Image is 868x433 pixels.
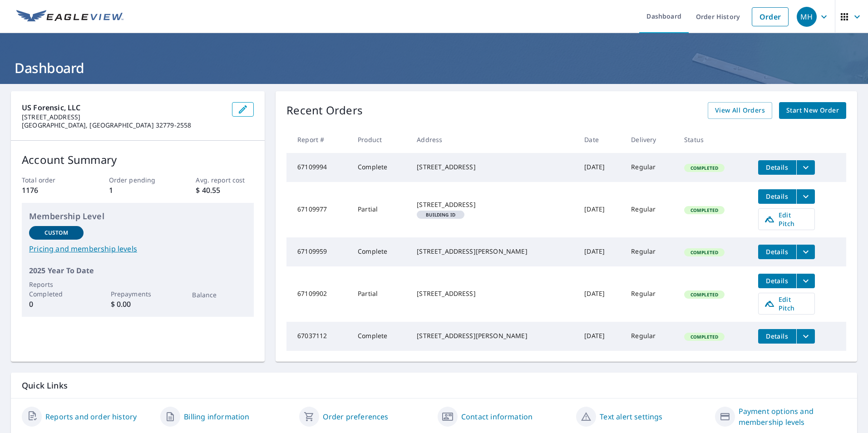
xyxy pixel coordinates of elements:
p: Total order [22,175,80,185]
button: filesDropdownBtn-67109994 [796,160,815,175]
a: Contact information [461,411,533,422]
p: Recent Orders [286,102,363,119]
p: Reports Completed [29,280,84,299]
button: filesDropdownBtn-67109977 [796,189,815,204]
a: Start New Order [779,102,846,119]
a: Edit Pitch [758,293,815,315]
p: US Forensic, LLC [22,102,225,113]
th: Report # [286,126,350,153]
td: Regular [624,237,677,266]
th: Status [677,126,751,153]
p: 0 [29,299,84,310]
th: Date [577,126,624,153]
span: Completed [685,165,724,171]
td: [DATE] [577,153,624,182]
div: [STREET_ADDRESS][PERSON_NAME] [417,331,570,340]
th: Address [409,126,577,153]
div: [STREET_ADDRESS] [417,162,570,172]
td: 67109959 [286,237,350,266]
td: Complete [350,153,409,182]
td: 67037112 [286,322,350,351]
span: Completed [685,291,724,298]
h1: Dashboard [11,59,857,77]
a: Reports and order history [45,411,137,422]
td: Complete [350,237,409,266]
td: [DATE] [577,182,624,237]
p: 2025 Year To Date [29,265,247,276]
button: detailsBtn-67109902 [758,274,796,288]
td: Complete [350,322,409,351]
p: [STREET_ADDRESS] [22,113,225,121]
button: filesDropdownBtn-67037112 [796,329,815,344]
button: filesDropdownBtn-67109902 [796,274,815,288]
button: filesDropdownBtn-67109959 [796,245,815,259]
div: [STREET_ADDRESS][PERSON_NAME] [417,247,570,256]
span: Completed [685,249,724,256]
a: Order [752,7,789,26]
td: 67109994 [286,153,350,182]
a: Text alert settings [600,411,662,422]
em: Building ID [426,212,455,217]
td: Regular [624,322,677,351]
p: Avg. report cost [196,175,254,185]
td: Regular [624,153,677,182]
button: detailsBtn-67109959 [758,245,796,259]
a: Payment options and membership levels [739,406,846,428]
img: EV Logo [16,10,123,24]
p: Account Summary [22,152,254,168]
p: $ 0.00 [111,299,165,310]
span: Edit Pitch [764,211,809,228]
th: Delivery [624,126,677,153]
p: Balance [192,290,247,300]
span: Completed [685,334,724,340]
button: detailsBtn-67109994 [758,160,796,175]
td: 67109977 [286,182,350,237]
td: [DATE] [577,322,624,351]
span: Edit Pitch [764,295,809,312]
a: Order preferences [323,411,389,422]
p: 1176 [22,185,80,196]
div: [STREET_ADDRESS] [417,200,570,209]
th: Product [350,126,409,153]
p: Membership Level [29,210,247,222]
span: View All Orders [715,105,765,116]
td: Partial [350,182,409,237]
td: Regular [624,182,677,237]
td: Partial [350,266,409,322]
div: MH [797,7,817,27]
span: Start New Order [786,105,839,116]
td: 67109902 [286,266,350,322]
p: $ 40.55 [196,185,254,196]
a: Billing information [184,411,249,422]
span: Details [764,163,791,172]
span: Details [764,247,791,256]
a: View All Orders [708,102,772,119]
span: Details [764,276,791,285]
a: Edit Pitch [758,208,815,230]
span: Details [764,192,791,201]
p: Custom [44,229,68,237]
p: Order pending [109,175,167,185]
p: Prepayments [111,289,165,299]
a: Pricing and membership levels [29,243,247,254]
td: [DATE] [577,237,624,266]
td: Regular [624,266,677,322]
p: Quick Links [22,380,846,391]
span: Details [764,332,791,340]
p: [GEOGRAPHIC_DATA], [GEOGRAPHIC_DATA] 32779-2558 [22,121,225,129]
td: [DATE] [577,266,624,322]
button: detailsBtn-67109977 [758,189,796,204]
button: detailsBtn-67037112 [758,329,796,344]
span: Completed [685,207,724,213]
div: [STREET_ADDRESS] [417,289,570,298]
p: 1 [109,185,167,196]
